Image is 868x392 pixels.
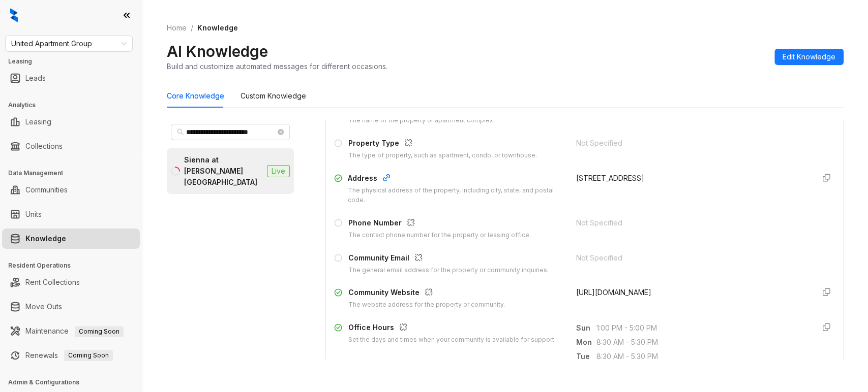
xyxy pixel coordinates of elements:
div: Set the days and times when your community is available for support [348,335,554,345]
a: RenewalsComing Soon [25,345,113,366]
div: Phone Number [348,217,531,231]
img: logo [10,8,18,22]
span: 8:30 AM - 5:30 PM [596,351,806,362]
a: Collections [25,136,63,156]
span: close-circle [278,129,284,135]
h3: Admin & Configurations [8,378,142,387]
div: The type of property, such as apartment, condo, or townhouse. [348,151,537,160]
h3: Analytics [8,101,142,110]
h3: Leasing [8,57,142,66]
span: [URL][DOMAIN_NAME] [576,288,651,297]
li: Knowledge [2,228,140,249]
div: Core Knowledge [167,90,224,102]
a: Rent Collections [25,272,80,292]
h3: Resident Operations [8,261,142,270]
span: 1:00 PM - 5:00 PM [596,322,806,334]
button: Edit Knowledge [774,49,844,65]
li: / [191,22,193,34]
li: Units [2,204,140,224]
span: Mon [576,337,596,348]
div: Community Email [348,252,549,266]
h2: AI Knowledge [167,42,268,61]
li: Leads [2,68,140,88]
li: Maintenance [2,321,140,341]
div: Custom Knowledge [241,90,306,102]
a: Leads [25,68,46,88]
div: [STREET_ADDRESS] [576,173,806,184]
a: Units [25,204,42,224]
a: Move Outs [25,297,62,317]
li: Communities [2,180,140,200]
div: Community Website [348,287,505,300]
span: search [177,128,184,136]
div: The physical address of the property, including city, state, and postal code. [348,186,564,205]
div: Sienna at [PERSON_NAME][GEOGRAPHIC_DATA] [184,154,263,188]
span: Edit Knowledge [783,51,835,62]
li: Move Outs [2,297,140,317]
span: Coming Soon [75,326,124,337]
div: Address [348,173,564,186]
li: Leasing [2,112,140,132]
span: United Apartment Group [11,36,127,51]
a: Communities [25,180,68,200]
a: Home [165,22,189,34]
li: Rent Collections [2,272,140,292]
div: Not Specified [576,252,806,264]
div: Build and customize automated messages for different occasions. [167,61,387,72]
li: Collections [2,136,140,156]
div: The general email address for the property or community inquiries. [348,266,549,275]
div: Not Specified [576,217,806,228]
h3: Data Management [8,169,142,178]
span: Coming Soon [64,350,113,361]
div: Property Type [348,138,537,151]
div: The contact phone number for the property or leasing office. [348,231,531,240]
span: Sun [576,322,596,334]
div: The website address for the property or community. [348,300,505,310]
li: Renewals [2,345,140,366]
span: 8:30 AM - 5:30 PM [596,337,806,348]
span: Tue [576,351,596,362]
a: Leasing [25,112,51,132]
div: Not Specified [576,138,806,149]
a: Knowledge [25,228,66,249]
span: Live [267,165,290,177]
span: Knowledge [197,23,238,32]
div: The name of the property or apartment complex. [348,116,495,125]
div: Office Hours [348,322,554,335]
